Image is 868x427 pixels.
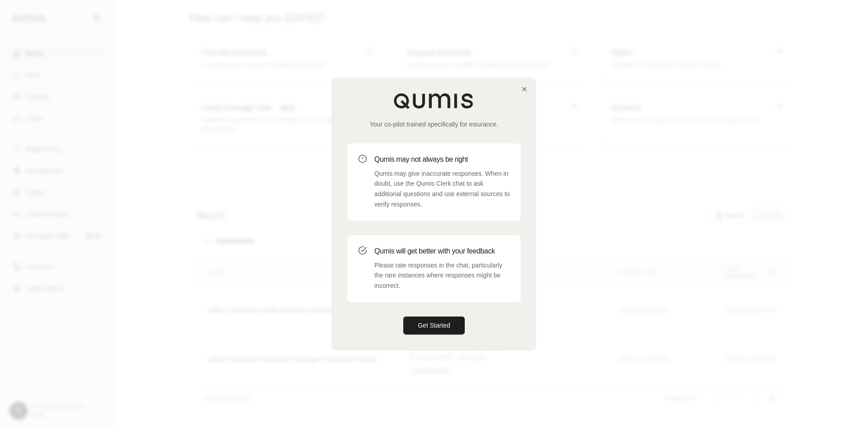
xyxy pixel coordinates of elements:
h3: Qumis may not always be right [374,154,510,165]
p: Please rate responses in the chat, particularly the rare instances where responses might be incor... [374,260,510,291]
img: Qumis Logo [393,93,475,109]
button: Get Started [403,316,465,334]
h3: Qumis will get better with your feedback [374,246,510,257]
p: Qumis may give inaccurate responses. When in doubt, use the Qumis Clerk chat to ask additional qu... [374,169,510,210]
p: Your co-pilot trained specifically for insurance. [347,120,521,129]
